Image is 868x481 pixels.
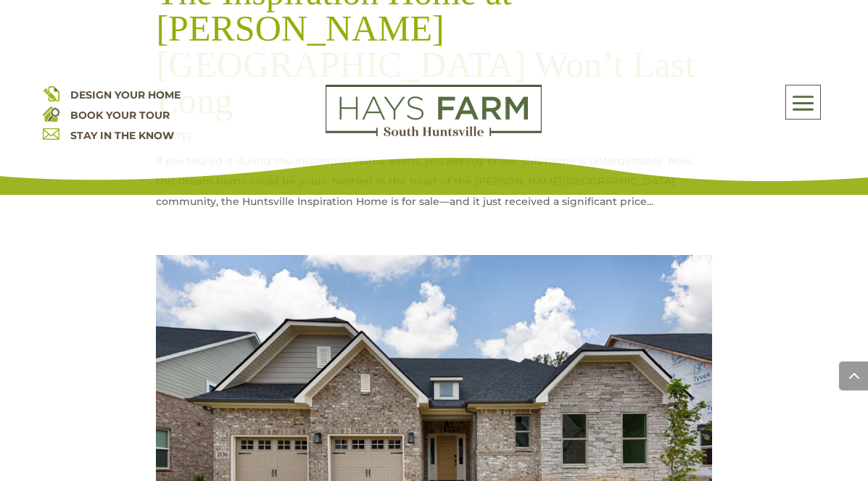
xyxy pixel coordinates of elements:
[70,109,170,122] a: BOOK YOUR TOUR
[326,127,542,140] a: hays farm homes huntsville development
[70,129,174,142] a: STAY IN THE KNOW
[43,85,59,101] img: design your home
[326,85,542,137] img: Logo
[43,105,59,122] img: book your home tour
[70,88,181,101] a: DESIGN YOUR HOME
